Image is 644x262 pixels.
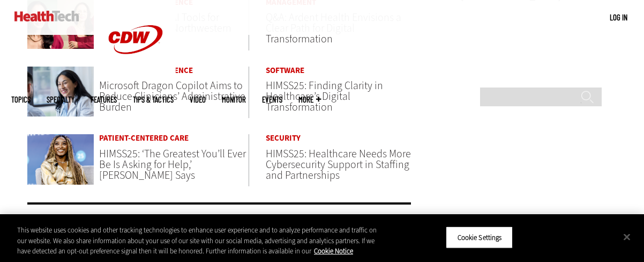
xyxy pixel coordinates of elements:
[266,134,416,142] a: Security
[262,96,282,104] a: Events
[27,134,94,185] img: Simone Biles
[610,12,627,23] div: User menu
[99,147,246,183] a: HIMSS25: ‘The Greatest You’ll Ever Be Is Asking for Help,’ [PERSON_NAME] Says
[91,96,117,104] a: Features
[298,96,321,104] span: More
[610,12,627,22] a: Log in
[17,225,386,257] div: This website uses cookies and other tracking technologies to enhance user experience and to analy...
[314,246,353,256] a: More information about your privacy
[11,96,31,104] span: Topics
[222,96,246,104] a: MonITor
[133,96,174,104] a: Tips & Tactics
[615,225,639,249] button: Close
[95,71,176,82] a: CDW
[47,96,74,104] span: Specialty
[190,96,206,104] a: Video
[99,134,249,142] a: Patient-Centered Care
[446,226,513,249] button: Cookie Settings
[266,147,411,183] a: HIMSS25: Healthcare Needs More Cybersecurity Support in Staffing and Partnerships
[14,11,79,21] img: Home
